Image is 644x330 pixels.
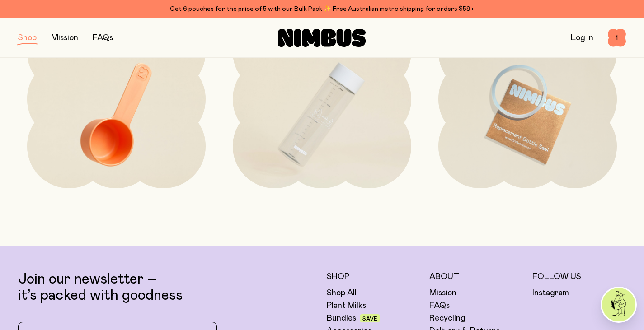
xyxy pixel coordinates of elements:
[18,271,318,304] p: Join our newsletter – it’s packed with goodness
[532,271,626,282] h5: Follow Us
[327,271,421,282] h5: Shop
[233,10,411,188] a: Bottle$29
[327,313,356,324] a: Bundles
[429,313,465,324] a: Recycling
[18,4,626,14] div: Get 6 pouches for the price of 5 with our Bulk Pack ✨ Free Australian metro shipping for orders $59+
[51,34,78,42] a: Mission
[429,300,450,311] a: FAQs
[602,288,635,321] img: agent
[429,288,456,298] a: Mission
[327,300,366,311] a: Plant Milks
[571,34,593,42] a: Log In
[532,288,569,298] a: Instagram
[327,288,357,298] a: Shop All
[93,34,113,42] a: FAQs
[608,29,626,47] button: 1
[438,10,617,188] a: Replacement Seal$2.90
[429,271,523,282] h5: About
[362,316,377,321] span: Save
[27,10,206,188] a: Scoop$9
